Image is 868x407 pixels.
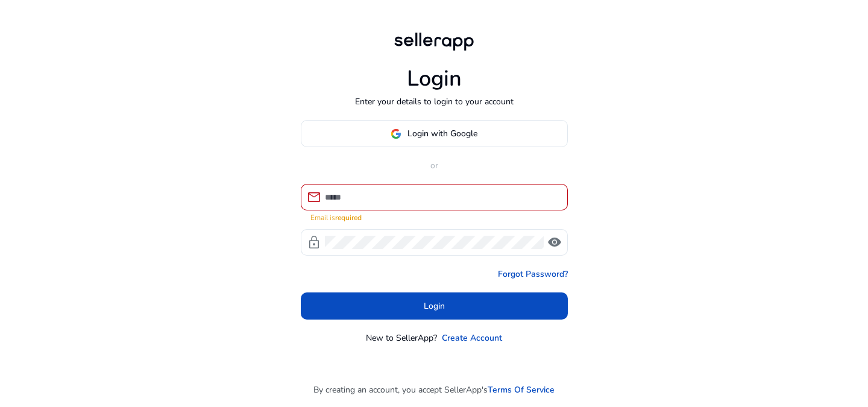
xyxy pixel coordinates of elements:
[488,383,555,396] a: Terms Of Service
[366,332,437,344] p: New to SellerApp?
[407,66,462,92] h1: Login
[407,127,477,140] span: Login with Google
[307,190,321,204] span: mail
[442,332,502,344] a: Create Account
[547,235,562,250] span: visibility
[335,213,362,222] strong: required
[301,120,568,147] button: Login with Google
[310,210,558,223] mat-error: Email is
[301,292,568,320] button: Login
[391,128,401,139] img: google-logo.svg
[355,95,514,108] p: Enter your details to login to your account
[301,159,568,172] p: or
[307,235,321,250] span: lock
[424,300,445,312] span: Login
[498,268,568,280] a: Forgot Password?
